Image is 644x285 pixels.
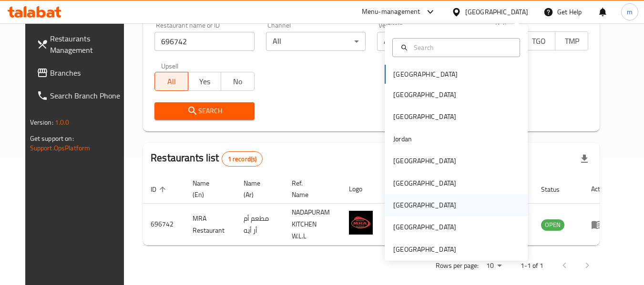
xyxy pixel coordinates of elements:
[541,219,564,231] div: OPEN
[266,32,366,51] div: All
[521,31,555,50] button: TGO
[410,42,514,53] input: Search
[541,184,572,195] span: Status
[222,155,263,164] span: 1 record(s)
[292,177,330,200] span: Ref. Name
[29,84,133,107] a: Search Branch Phone
[188,72,222,91] button: Yes
[465,7,528,17] div: [GEOGRAPHIC_DATA]
[393,89,456,100] div: [GEOGRAPHIC_DATA]
[154,102,255,120] button: Search
[30,116,53,128] span: Version:
[151,184,169,195] span: ID
[29,27,133,61] a: Restaurants Management
[583,175,616,204] th: Action
[377,32,477,51] div: All
[162,105,247,117] span: Search
[50,90,125,101] span: Search Branch Phone
[341,175,384,204] th: Logo
[393,244,456,255] div: [GEOGRAPHIC_DATA]
[225,75,251,88] span: No
[185,204,236,246] td: MRA Restaurant
[236,204,284,246] td: مطعم أم أر أيه
[244,177,273,200] span: Name (Ar)
[526,34,552,48] span: TGO
[161,62,179,69] label: Upsell
[393,111,456,122] div: [GEOGRAPHIC_DATA]
[541,219,564,230] span: OPEN
[436,260,479,272] p: Rows per page:
[50,33,125,56] span: Restaurants Management
[154,72,188,91] button: All
[55,116,70,128] span: 1.0.0
[559,34,585,48] span: TMP
[192,75,218,88] span: Yes
[393,156,456,166] div: [GEOGRAPHIC_DATA]
[151,151,263,167] h2: Restaurants list
[193,177,225,200] span: Name (En)
[393,222,456,232] div: [GEOGRAPHIC_DATA]
[154,32,255,51] input: Search for restaurant name or ID..
[221,72,255,91] button: No
[30,132,74,145] span: Get support on:
[573,147,596,170] div: Export file
[349,211,373,235] img: MRA Restaurant
[627,7,633,17] span: m
[159,75,184,88] span: All
[555,31,589,50] button: TMP
[521,260,543,272] p: 1-1 of 1
[393,200,456,210] div: [GEOGRAPHIC_DATA]
[393,134,412,144] div: Jordan
[591,219,609,230] div: Menu
[29,61,133,84] a: Branches
[143,175,616,246] table: enhanced table
[482,259,505,273] div: Rows per page:
[143,204,185,246] td: 696742
[30,142,91,154] a: Support.OpsPlatform
[284,204,341,246] td: NADAPURAM KITCHEN W.L.L
[362,6,420,18] div: Menu-management
[393,178,456,188] div: [GEOGRAPHIC_DATA]
[50,67,125,79] span: Branches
